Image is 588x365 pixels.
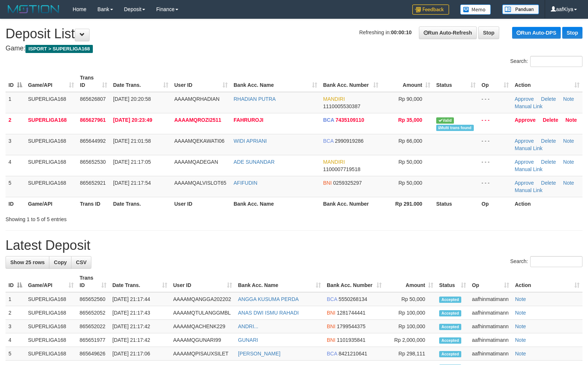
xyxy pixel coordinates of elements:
a: ANGGA KUSUMA PERDA [238,296,299,302]
a: Delete [541,180,556,186]
span: BCA [327,296,337,302]
td: - - - [479,176,512,197]
span: AAAAMQEKAWATI06 [174,138,224,144]
th: Rp 291.000 [381,197,433,210]
span: 865644992 [80,138,106,144]
span: Copy 1281744441 to clipboard [337,310,365,316]
th: Op: activate to sort column ascending [479,71,512,92]
span: BNI [327,310,335,316]
td: Rp 50,000 [385,292,436,306]
td: 865652560 [77,292,109,306]
th: Game/API: activate to sort column ascending [25,271,77,292]
td: 865649626 [77,347,109,361]
td: 865652052 [77,306,109,320]
a: Manual Link [515,103,543,109]
span: Accepted [439,310,461,316]
a: Manual Link [515,145,543,151]
a: Run Auto-DPS [512,27,561,39]
td: 5 [6,347,25,361]
a: Approve [515,96,534,102]
span: MANDIRI [323,96,345,102]
span: MANDIRI [323,159,345,165]
span: AAAAMQALVISLOT65 [174,180,226,186]
span: Copy 1100007719518 to clipboard [323,166,360,172]
td: 1 [6,292,25,306]
a: Stop [562,27,582,39]
span: CSV [76,259,87,265]
span: [DATE] 20:20:58 [113,96,151,102]
th: Trans ID [77,197,110,210]
td: Rp 100,000 [385,306,436,320]
span: Accepted [439,297,461,303]
a: Note [515,351,526,357]
th: Action: activate to sort column ascending [512,271,582,292]
th: Status [433,197,479,210]
th: Op [479,197,512,210]
td: 3 [6,320,25,333]
a: WIDI APRIANI [234,138,267,144]
span: ISPORT > SUPERLIGA168 [25,45,93,53]
a: Manual Link [515,166,543,172]
td: SUPERLIGA168 [25,306,77,320]
a: ANDRI... [238,323,258,329]
a: Delete [541,96,556,102]
td: SUPERLIGA168 [25,155,77,176]
td: 2 [6,113,25,134]
span: AAAAMQADEGAN [174,159,218,165]
td: AAAAMQANGGA202202 [170,292,235,306]
td: SUPERLIGA168 [25,347,77,361]
a: Approve [515,117,536,123]
span: Refreshing in: [359,29,412,35]
span: Rp 35,000 [398,117,422,123]
td: aafhinmatimann [469,320,512,333]
td: - - - [479,134,512,155]
td: 5 [6,176,25,197]
span: Valid transaction [436,117,454,124]
td: 865651977 [77,333,109,347]
td: aafhinmatimann [469,347,512,361]
span: [DATE] 21:01:58 [113,138,151,144]
td: [DATE] 21:17:42 [109,320,170,333]
td: SUPERLIGA168 [25,333,77,347]
td: AAAAMQGUNARI99 [170,333,235,347]
a: [PERSON_NAME] [238,351,280,357]
span: BCA [323,138,333,144]
span: Accepted [439,351,461,357]
th: Amount: activate to sort column ascending [385,271,436,292]
span: BNI [327,337,335,343]
a: Note [515,337,526,343]
th: Bank Acc. Name: activate to sort column ascending [235,271,324,292]
th: Game/API: activate to sort column ascending [25,71,77,92]
a: Note [515,296,526,302]
span: AAAAMQROZI2511 [174,117,221,123]
a: ADE SUNANDAR [234,159,274,165]
span: Copy 5550268134 to clipboard [339,296,367,302]
a: RHADIAN PUTRA [234,96,276,102]
td: 1 [6,92,25,113]
span: Show 25 rows [10,259,45,265]
a: Note [515,323,526,329]
span: 865627961 [80,117,106,123]
th: User ID: activate to sort column ascending [171,71,231,92]
label: Search: [510,56,582,67]
td: - - - [479,92,512,113]
a: FAHRUROJI [234,117,263,123]
td: aafhinmatimann [469,292,512,306]
th: User ID [171,197,231,210]
a: Note [563,96,574,102]
th: Date Trans. [110,197,171,210]
img: MOTION_logo.png [6,4,62,15]
span: [DATE] 21:17:05 [113,159,151,165]
td: 865652022 [77,320,109,333]
img: Feedback.jpg [412,4,449,15]
td: 2 [6,306,25,320]
td: SUPERLIGA168 [25,320,77,333]
th: Status: activate to sort column ascending [436,271,469,292]
a: Note [515,310,526,316]
strong: 00:00:10 [391,29,412,35]
a: Note [563,159,574,165]
span: Rp 50,000 [398,180,422,186]
span: Rp 90,000 [398,96,422,102]
a: Delete [541,159,556,165]
span: Copy 0259325297 to clipboard [333,180,362,186]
